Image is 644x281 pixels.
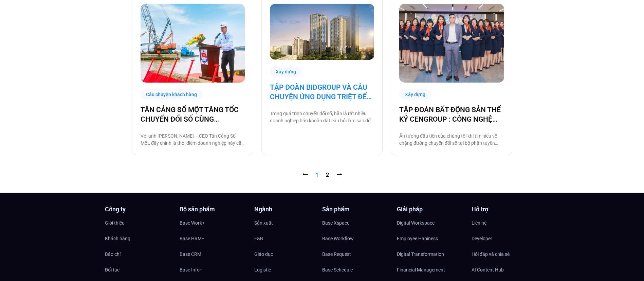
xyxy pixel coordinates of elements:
span: Base Schedule [322,265,353,275]
a: Khách hàng [105,233,173,244]
span: Đối tác [105,265,119,275]
span: Base Request [322,249,351,259]
h4: Hỗ trợ [472,206,539,212]
div: Câu chuyện khách hàng [141,89,203,100]
span: Hỏi đáp và chia sẻ [472,249,510,259]
a: TÂN CẢNG SỐ MỘT TĂNG TỐC CHUYỂN ĐỔI SỐ CÙNG [DOMAIN_NAME] [141,105,245,124]
div: Xây dựng [270,67,302,77]
a: Base Work+ [180,218,247,228]
a: Giáo dục [254,249,322,259]
h4: Sản phẩm [322,206,390,212]
a: Giới thiệu [105,218,173,228]
a: Base Schedule [322,265,390,275]
p: Ấn tượng đầu tiên của chúng tôi khi tìm hiểu về chặng đường chuyển đổi số tại bộ phận tuyển dụng ... [399,133,503,147]
a: TẬP ĐOÀN BẤT ĐỘNG SẢN THẾ KỶ CENGROUP : CÔNG NGHỆ HÓA HOẠT ĐỘNG TUYỂN DỤNG CÙNG BASE E-HIRING [399,105,503,124]
a: Base Info+ [180,265,247,275]
a: Logistic [254,265,322,275]
a: 2 [326,172,329,178]
a: Digital Transformation [397,249,465,259]
a: Base CRM [180,249,247,259]
span: AI Content Hub [472,265,504,275]
span: Base Workflow [322,233,354,244]
span: F&B [254,233,263,244]
span: Khách hàng [105,233,130,244]
span: Base HRM+ [180,233,204,244]
a: Employee Hapiness [397,233,465,244]
a: Hỏi đáp và chia sẻ [472,249,539,259]
span: Base Xspace [322,218,349,228]
span: Logistic [254,265,271,275]
span: Báo chí [105,249,121,259]
a: Đối tác [105,265,173,275]
h4: Công ty [105,206,173,212]
a: Báo chí [105,249,173,259]
a: AI Content Hub [472,265,539,275]
span: Digital Transformation [397,249,444,259]
a: ⭢ [336,172,342,178]
span: Giáo dục [254,249,273,259]
span: Base Work+ [180,218,205,228]
a: Financial Management [397,265,465,275]
p: Với anh [PERSON_NAME] – CEO Tân Cảng Số Một, đây chính là thời điểm doanh nghiệp này cần tăng tốc... [141,133,245,147]
span: Base CRM [180,249,201,259]
a: Base Workflow [322,233,390,244]
span: 1 [315,172,318,178]
a: Base Xspace [322,218,390,228]
a: Digital Workspace [397,218,465,228]
span: ⭠ [302,172,308,178]
p: Trong quá trình chuyển đổi số, hẳn là rất nhiều doanh nghiệp băn khoăn đặt câu hỏi làm sao để tri... [270,110,374,124]
span: Sản xuất [254,218,273,228]
span: Employee Hapiness [397,233,438,244]
a: Sản xuất [254,218,322,228]
h4: Bộ sản phẩm [180,206,247,212]
span: Base Info+ [180,265,202,275]
a: Liên hệ [472,218,539,228]
span: Developer [472,233,492,244]
a: Base HRM+ [180,233,247,244]
span: Liên hệ [472,218,486,228]
a: Developer [472,233,539,244]
a: Base Request [322,249,390,259]
a: TẬP ĐOÀN BIDGROUP VÀ CÂU CHUYỆN ỨNG DỤNG TRIỆT ĐỂ CÔNG NGHỆ BASE TRONG VẬN HÀNH & QUẢN TRỊ [270,83,374,102]
a: F&B [254,233,322,244]
h4: Giải pháp [397,206,465,212]
div: Xây dựng [399,89,431,100]
span: Financial Management [397,265,445,275]
span: Giới thiệu [105,218,125,228]
nav: Pagination [132,171,512,179]
h4: Ngành [254,206,322,212]
span: Digital Workspace [397,218,435,228]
